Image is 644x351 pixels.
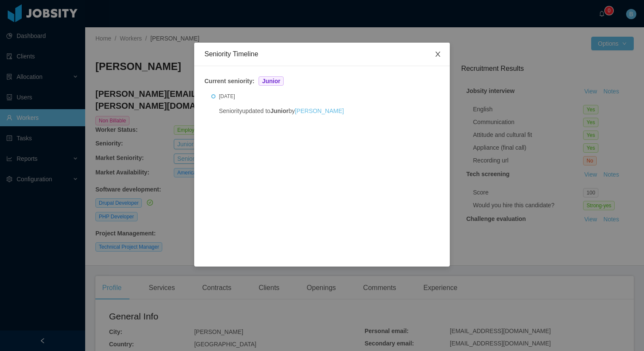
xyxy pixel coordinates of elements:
[219,107,288,114] span: Seniority updated to
[259,76,284,86] span: Junior
[288,107,344,114] span: by
[204,78,287,84] strong: Current seniority:
[426,43,450,67] button: Close
[204,49,440,59] div: Seniority Timeline
[270,107,289,114] strong: Junior
[295,107,344,114] a: [PERSON_NAME]
[219,93,235,99] span: [DATE]
[434,51,441,58] i: icon: close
